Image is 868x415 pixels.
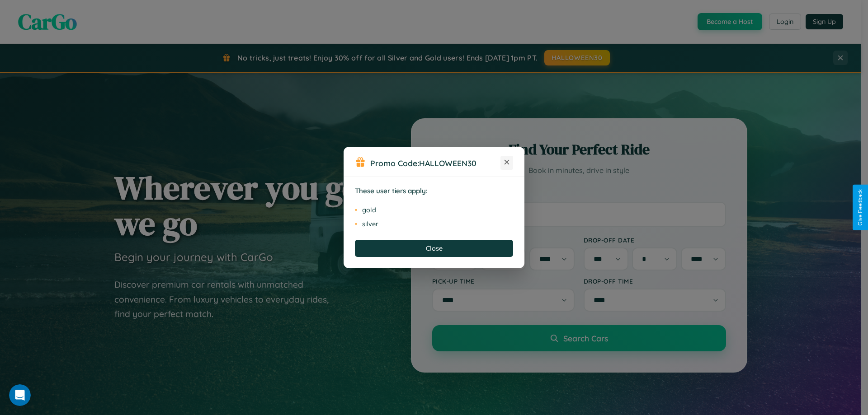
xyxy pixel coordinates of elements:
[9,384,31,406] iframe: Intercom live chat
[419,158,476,168] b: HALLOWEEN30
[355,240,513,257] button: Close
[355,217,513,231] li: silver
[857,189,863,226] div: Give Feedback
[355,203,513,217] li: gold
[355,187,428,195] strong: These user tiers apply:
[370,158,500,168] h3: Promo Code:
